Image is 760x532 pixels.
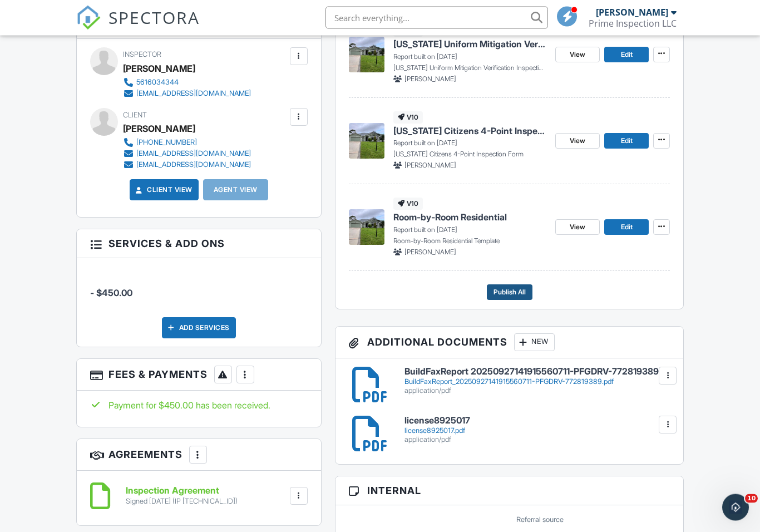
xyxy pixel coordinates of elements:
[162,318,236,339] div: Add Services
[77,359,321,391] h3: Fees & Payments
[722,494,749,521] iframe: Intercom live chat
[123,121,195,137] div: [PERSON_NAME]
[134,185,193,196] a: Client View
[123,137,251,149] a: [PHONE_NUMBER]
[404,436,670,445] div: application/pdf
[108,6,200,29] span: SPECTORA
[404,427,670,436] div: license8925017.pdf
[126,486,238,496] h6: Inspection Agreement
[589,18,677,29] div: Prime Inspection LLC
[123,88,251,100] a: [EMAIL_ADDRESS][DOMAIN_NAME]
[123,77,251,88] a: 5616034344
[90,267,308,308] li: Manual fee:
[404,378,670,387] div: BuildFaxReport_20250927141915560711-PFGDRV-772819389.pdf
[123,61,195,77] div: [PERSON_NAME]
[404,367,670,377] h6: BuildFaxReport 20250927141915560711-PFGDRV-772819389
[123,111,147,120] span: Client
[90,400,308,412] div: Payment for $450.00 has been received.
[516,515,564,525] label: Referral source
[596,7,668,18] div: [PERSON_NAME]
[404,367,670,396] a: BuildFaxReport 20250927141915560711-PFGDRV-772819389 BuildFaxReport_20250927141915560711-PFGDRV-7...
[123,160,251,171] a: [EMAIL_ADDRESS][DOMAIN_NAME]
[77,440,321,471] h3: Agreements
[136,139,197,147] div: [PHONE_NUMBER]
[136,161,251,170] div: [EMAIL_ADDRESS][DOMAIN_NAME]
[514,334,555,352] div: New
[745,494,758,503] span: 10
[76,6,101,30] img: The Best Home Inspection Software - Spectora
[76,15,200,38] a: SPECTORA
[335,327,683,359] h3: Additional Documents
[126,497,238,506] div: Signed [DATE] (IP [TECHNICAL_ID])
[126,486,238,506] a: Inspection Agreement Signed [DATE] (IP [TECHNICAL_ID])
[136,78,179,87] div: 5616034344
[136,90,251,98] div: [EMAIL_ADDRESS][DOMAIN_NAME]
[335,477,683,506] h3: Internal
[77,230,321,259] h3: Services & Add ons
[404,387,670,396] div: application/pdf
[136,150,251,159] div: [EMAIL_ADDRESS][DOMAIN_NAME]
[123,149,251,160] a: [EMAIL_ADDRESS][DOMAIN_NAME]
[404,416,670,445] a: license8925017 license8925017.pdf application/pdf
[90,288,132,299] span: - $450.00
[325,7,548,29] input: Search everything...
[123,51,161,59] span: Inspector
[404,416,670,426] h6: license8925017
